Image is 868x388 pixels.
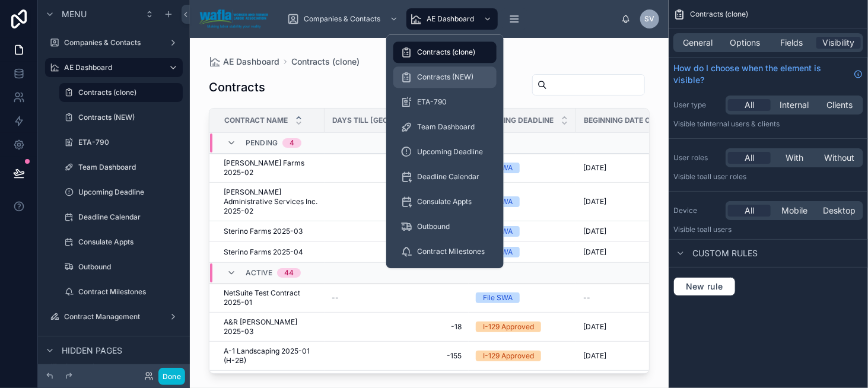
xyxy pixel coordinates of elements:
button: Done [158,368,185,385]
a: Contract Milestones [59,282,183,301]
span: Upcoming Deadline [476,116,554,125]
a: Contract Management [45,307,183,326]
span: All user roles [704,172,746,181]
a: Deadline Calendar [393,166,497,187]
label: Team Dashboard [78,163,180,172]
span: General [683,37,713,49]
a: Outbound [393,216,497,237]
span: New rule [681,281,728,292]
a: Consulate Appts [59,233,183,252]
a: AE Dashboard [406,8,498,30]
label: Companies & Contacts [64,38,164,47]
a: Upcoming Deadline [393,141,497,163]
a: ETA-790 [59,133,183,152]
a: How do I choose when the element is visible? [673,62,863,86]
label: Contracts (clone) [78,88,176,97]
a: Team Dashboard [393,116,497,138]
span: Contracts (NEW) [417,72,473,82]
a: Consulate Appts [393,191,497,212]
label: Contract Milestones [78,287,180,297]
label: Consulate Appts [78,237,180,247]
span: All [745,205,754,217]
span: AE Dashboard [427,14,474,24]
span: With [786,152,803,164]
label: User type [673,100,721,110]
span: Contract Milestones [417,247,485,256]
label: Contracts (NEW) [78,113,180,122]
label: Deadline Calendar [78,212,180,222]
a: Contracts (clone) [59,83,183,102]
span: Beginning Date of Need [584,116,675,125]
span: Fields [781,37,803,49]
label: Upcoming Deadline [78,187,180,197]
span: All [745,99,754,111]
span: Desktop [824,205,856,217]
a: Team Dashboard [59,158,183,177]
span: Clients [826,99,853,111]
span: Menu [62,8,87,20]
button: New rule [673,277,736,296]
span: Companies & Contacts [304,14,380,24]
img: App logo [199,9,268,28]
a: Contracts (NEW) [393,66,497,88]
span: Without [825,152,855,164]
label: AE Dashboard [64,63,159,72]
span: Pending [246,138,278,148]
a: Companies & Contacts [45,33,183,52]
label: Outbound [78,262,180,272]
span: Custom rules [692,247,758,259]
div: scrollable content [278,6,621,32]
label: Device [673,206,721,215]
a: AE Dashboard [45,58,183,77]
div: 4 [290,138,294,148]
span: Upcoming Deadline [417,147,483,157]
p: Visible to [673,225,863,234]
span: Days till [GEOGRAPHIC_DATA] [332,116,446,125]
span: How do I choose when the element is visible? [673,62,849,86]
a: Deadline Calendar [59,208,183,227]
span: Contracts (clone) [417,47,475,57]
a: Documents for Employers [45,332,183,351]
span: Options [730,37,760,49]
label: User roles [673,153,721,163]
span: Contracts (clone) [690,9,748,19]
span: Active [246,268,272,278]
span: Team Dashboard [417,122,475,132]
span: all users [704,225,732,234]
span: Consulate Appts [417,197,472,206]
span: ETA-790 [417,97,447,107]
span: Deadline Calendar [417,172,479,182]
a: Outbound [59,257,183,276]
span: Hidden pages [62,345,122,357]
a: Contracts (NEW) [59,108,183,127]
a: Contracts (clone) [393,42,497,63]
span: Internal [780,99,809,111]
a: Contract Milestones [393,241,497,262]
div: 44 [284,268,294,278]
p: Visible to [673,119,863,129]
span: Internal users & clients [704,119,780,128]
label: ETA-790 [78,138,180,147]
span: Contract Name [224,116,288,125]
a: ETA-790 [393,91,497,113]
a: Upcoming Deadline [59,183,183,202]
span: Mobile [781,205,807,217]
p: Visible to [673,172,863,182]
span: SV [645,14,655,24]
a: Companies & Contacts [284,8,404,30]
span: Outbound [417,222,450,231]
span: Visibility [823,37,855,49]
span: All [745,152,754,164]
label: Contract Management [64,312,164,322]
